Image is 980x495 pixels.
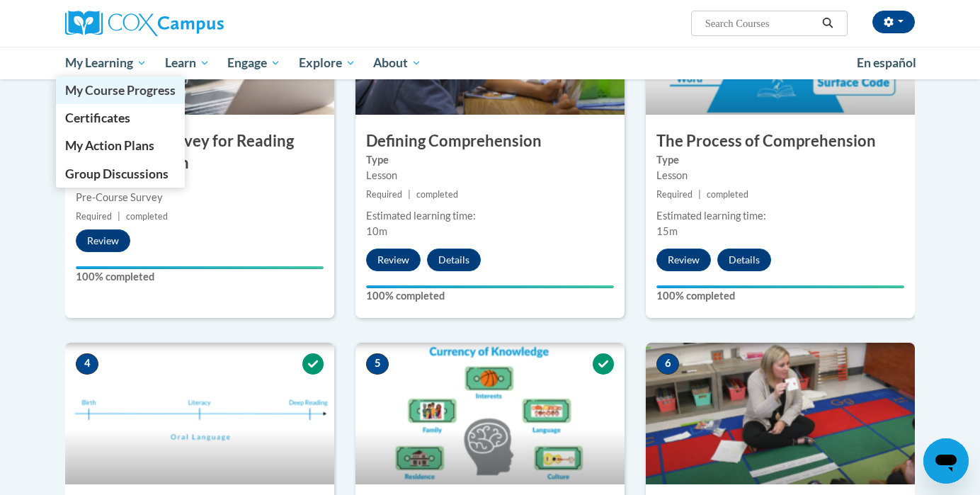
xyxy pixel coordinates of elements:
[646,130,915,152] h3: The Process of Comprehension
[76,269,324,285] label: 100% completed
[355,130,625,152] h3: Defining Comprehension
[366,288,614,304] label: 100% completed
[65,130,334,174] h3: Pre-Course Survey for Reading Comprehension
[848,48,925,78] a: En español
[707,189,748,200] span: completed
[427,249,481,271] button: Details
[56,47,156,79] a: My Learning
[366,168,614,183] div: Lesson
[76,229,130,252] button: Review
[704,15,817,32] input: Search Courses
[355,343,625,484] img: Course Image
[56,76,185,104] a: My Course Progress
[366,152,614,168] label: Type
[76,174,324,190] label: Type
[65,166,169,181] span: Group Discussions
[76,353,98,375] span: 4
[65,55,147,72] span: My Learning
[408,189,411,200] span: |
[56,160,185,188] a: Group Discussions
[366,189,402,200] span: Required
[56,104,185,132] a: Certificates
[656,288,904,304] label: 100% completed
[656,285,904,288] div: Your progress
[365,47,431,79] a: About
[656,249,711,271] button: Review
[76,190,324,205] div: Pre-Course Survey
[373,55,421,72] span: About
[717,249,771,271] button: Details
[156,47,219,79] a: Learn
[857,55,916,70] span: En español
[65,11,224,36] img: Cox Campus
[366,225,387,237] span: 10m
[656,189,693,200] span: Required
[218,47,290,79] a: Engage
[656,225,678,237] span: 15m
[44,47,936,79] div: Main menu
[366,249,421,271] button: Review
[366,208,614,224] div: Estimated learning time:
[656,168,904,183] div: Lesson
[227,55,280,72] span: Engage
[366,285,614,288] div: Your progress
[56,132,185,159] a: My Action Plans
[65,83,176,98] span: My Course Progress
[872,11,915,33] button: Account Settings
[923,438,969,484] iframe: Button to launch messaging window
[656,152,904,168] label: Type
[646,343,915,484] img: Course Image
[698,189,701,200] span: |
[299,55,355,72] span: Explore
[656,208,904,224] div: Estimated learning time:
[76,211,112,222] span: Required
[656,353,679,375] span: 6
[65,110,130,125] span: Certificates
[118,211,120,222] span: |
[416,189,458,200] span: completed
[126,211,168,222] span: completed
[65,11,334,36] a: Cox Campus
[290,47,365,79] a: Explore
[366,353,389,375] span: 5
[65,343,334,484] img: Course Image
[76,266,324,269] div: Your progress
[65,138,154,153] span: My Action Plans
[165,55,210,72] span: Learn
[817,15,838,32] button: Search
